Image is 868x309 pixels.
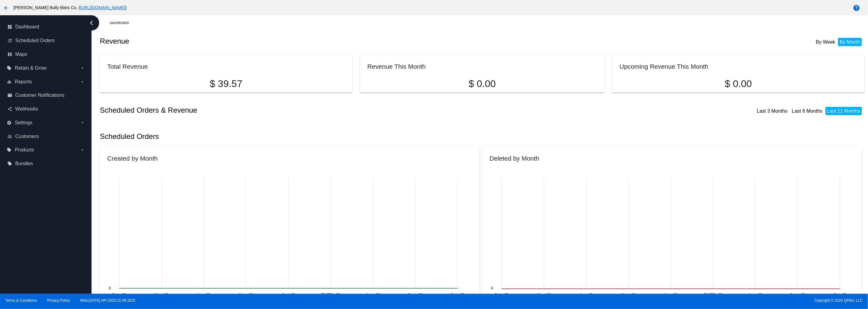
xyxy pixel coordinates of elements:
text: Oct - 25 [834,293,847,297]
span: Customers [15,134,39,139]
text: Feb - 25 [113,293,126,297]
i: chevron_left [87,18,96,28]
a: Terms & Conditions [5,298,37,303]
i: people_outline [7,134,12,139]
span: [PERSON_NAME] Bully Bites Co. ( ) [13,5,127,10]
i: local_offer [7,147,12,152]
h2: Scheduled Orders & Revenue [100,106,482,115]
h2: Revenue [100,37,482,45]
text: Aug - 25 [748,293,762,297]
i: update [7,38,12,43]
h2: Created by Month [107,155,157,162]
text: Jun - 25 [664,293,678,297]
i: local_offer [7,161,12,166]
span: Bundles [15,161,33,166]
text: Mar - 25 [537,293,551,297]
span: Webhooks [15,106,38,112]
i: arrow_drop_down [80,79,85,84]
span: Maps [15,52,27,57]
li: By Month [838,38,862,46]
i: email [7,93,12,98]
text: Feb - 25 [495,293,509,297]
h2: Upcoming Revenue This Month [620,63,708,70]
i: arrow_drop_down [80,120,85,125]
a: [URL][DOMAIN_NAME] [80,5,125,10]
h2: Total Revenue [107,63,148,70]
text: Mar - 25 [155,293,168,297]
text: Apr - 25 [580,293,593,297]
i: map [7,52,12,57]
li: By Week [814,38,837,46]
a: Dashboard [110,18,134,28]
span: Products [15,147,34,153]
i: arrow_drop_down [80,147,85,152]
text: May - 25 [239,293,254,297]
mat-icon: arrow_back [2,4,10,12]
a: people_outline Customers [7,132,85,141]
text: Sept - 25 [408,293,423,297]
h2: Deleted by Month [490,155,539,162]
a: update Scheduled Orders [7,36,85,45]
text: [DATE] - 25 [704,293,723,297]
p: $ 0.00 [620,78,857,89]
text: Apr - 25 [197,293,211,297]
a: email Customer Notifications [7,90,85,100]
span: Dashboard [15,24,39,30]
a: share Webhooks [7,104,85,114]
a: Last 3 Months [757,108,788,114]
span: Retain & Grow [15,65,46,71]
text: Jun - 25 [282,293,295,297]
a: map Maps [7,49,85,59]
a: Privacy Policy [47,298,70,303]
text: Sept - 25 [790,293,805,297]
text: 0 [491,286,493,290]
p: $ 0.00 [367,78,597,89]
i: settings [7,120,12,125]
text: May - 25 [621,293,636,297]
text: Aug - 25 [366,293,380,297]
a: Last 6 Months [792,108,823,114]
p: $ 39.57 [107,78,345,89]
text: [DATE] - 25 [321,293,340,297]
text: 0 [109,286,111,290]
a: Web:[DATE] API:2025.10.08.1632 [80,298,136,303]
i: equalizer [7,79,12,84]
a: local_offer Bundles [7,159,85,169]
span: Copyright © 2024 QPilot, LLC [439,298,863,303]
span: Settings [15,120,32,125]
a: dashboard Dashboard [7,22,85,32]
text: Oct - 25 [451,293,464,297]
i: arrow_drop_down [80,66,85,71]
span: Scheduled Orders [15,38,55,43]
i: local_offer [7,66,12,71]
i: dashboard [7,24,12,29]
a: Last 12 Months [827,108,860,114]
i: share [7,107,12,111]
span: Reports [15,79,32,85]
h2: Scheduled Orders [100,132,482,141]
mat-icon: help [853,4,860,12]
h2: Revenue This Month [367,63,426,70]
span: Customer Notifications [15,93,64,98]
